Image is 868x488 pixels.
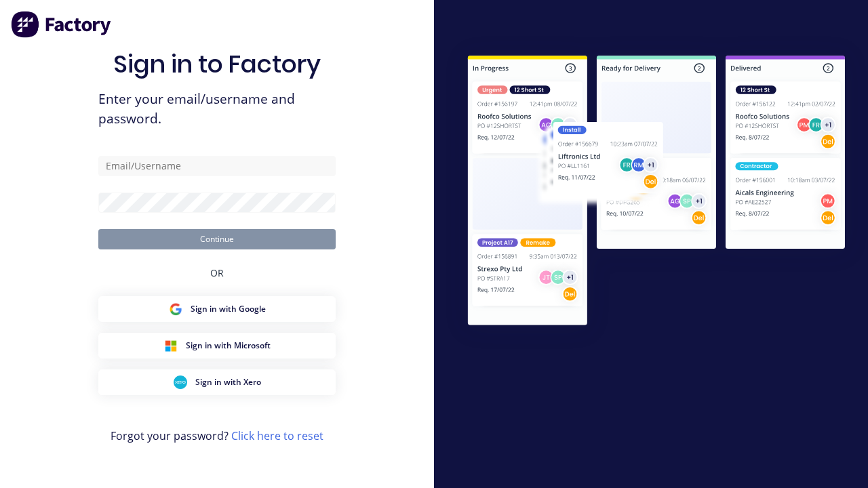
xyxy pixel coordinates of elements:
span: Enter your email/username and password. [98,89,336,129]
img: Google Sign in [169,302,182,316]
a: Click here to reset [231,428,323,443]
button: Microsoft Sign inSign in with Microsoft [98,333,336,359]
span: Sign in with Microsoft [186,340,271,352]
span: Sign in with Google [191,303,266,315]
button: Xero Sign inSign in with Xero [98,369,336,395]
h1: Sign in to Factory [113,49,321,79]
button: Continue [98,229,336,249]
span: Forgot your password? [111,428,323,444]
button: Google Sign inSign in with Google [98,296,336,322]
div: OR [210,249,224,296]
span: Sign in with Xero [195,376,261,388]
input: Email/Username [98,156,336,176]
img: Factory [11,11,113,38]
img: Sign in [445,35,868,350]
img: Xero Sign in [174,375,187,389]
img: Microsoft Sign in [164,339,178,352]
